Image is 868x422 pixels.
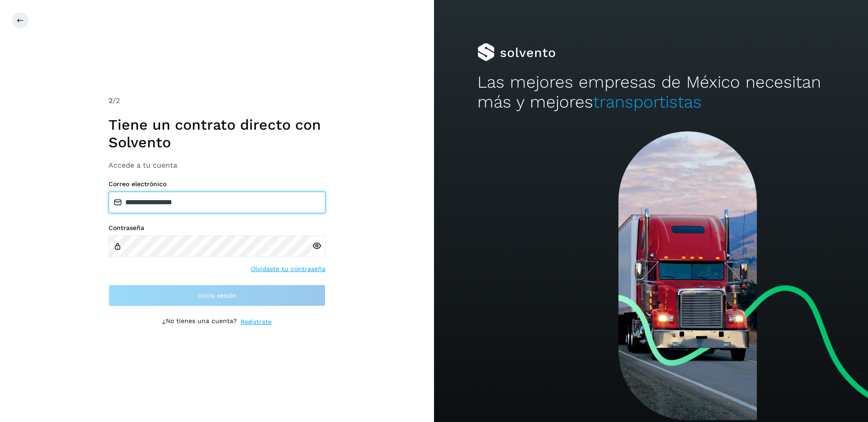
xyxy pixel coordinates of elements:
span: 2 [108,96,113,105]
p: ¿No tienes una cuenta? [162,317,237,327]
h3: Accede a tu cuenta [108,161,325,169]
a: Regístrate [241,317,272,327]
span: transportistas [593,92,702,112]
a: Olvidaste tu contraseña [251,264,325,274]
label: Correo electrónico [108,180,325,188]
h2: Las mejores empresas de México necesitan más y mejores [477,72,825,113]
h1: Tiene un contrato directo con Solvento [108,116,325,151]
button: Inicia sesión [108,285,325,306]
div: /2 [108,95,325,106]
span: Inicia sesión [198,292,236,299]
label: Contraseña [108,224,325,232]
